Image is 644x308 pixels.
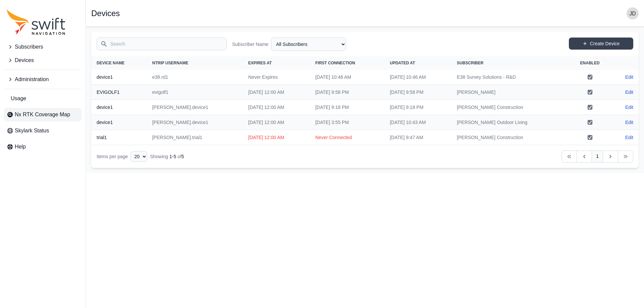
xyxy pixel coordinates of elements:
[130,151,147,162] select: Display Limit
[243,115,310,130] td: [DATE] 12:00 AM
[625,119,633,126] a: Edit
[451,56,568,70] th: Subscriber
[310,100,384,115] td: [DATE] 9:18 PM
[4,54,82,67] button: Devices
[91,130,147,145] th: trial1
[97,154,128,159] span: Items per page
[271,38,346,51] select: Subscriber
[384,85,451,100] td: [DATE] 9:58 PM
[315,61,355,65] span: First Connection
[243,130,310,145] td: [DATE] 12:00 AM
[91,100,147,115] th: device1
[248,61,272,65] span: Expires At
[384,115,451,130] td: [DATE] 10:43 AM
[15,111,70,119] span: Nx RTK Coverage Map
[310,70,384,85] td: [DATE] 10:46 AM
[15,143,26,151] span: Help
[91,115,147,130] th: device1
[91,56,147,70] th: Device Name
[150,153,184,160] div: Showing of
[384,100,451,115] td: [DATE] 9:18 PM
[15,75,49,83] span: Administration
[625,134,633,141] a: Edit
[147,85,243,100] td: evigolf1
[91,145,639,168] nav: Table navigation
[243,85,310,100] td: [DATE] 12:00 AM
[625,104,633,111] a: Edit
[310,115,384,130] td: [DATE] 3:55 PM
[181,154,184,159] span: 5
[147,115,243,130] td: [PERSON_NAME].device1
[147,56,243,70] th: NTRIP Username
[97,38,227,50] input: Search
[451,85,568,100] td: [PERSON_NAME]
[147,70,243,85] td: e38.rd1
[310,130,384,145] td: Never Connected
[568,56,611,70] th: Enabled
[243,70,310,85] td: Never Expires
[232,41,268,48] label: Subscriber Name
[243,100,310,115] td: [DATE] 12:00 AM
[4,140,82,153] a: Help
[169,154,176,159] span: 1 - 5
[4,108,82,121] a: Nx RTK Coverage Map
[91,9,120,17] h1: Devices
[91,70,147,85] th: device1
[4,92,82,105] a: Usage
[451,70,568,85] td: E38 Survey Solutions - R&D
[451,100,568,115] td: [PERSON_NAME] Construction
[390,61,415,65] span: Updated At
[91,85,147,100] th: EVIGOLF1
[451,130,568,145] td: [PERSON_NAME] Construction
[310,85,384,100] td: [DATE] 9:58 PM
[625,89,633,96] a: Edit
[627,7,639,19] img: user photo
[384,130,451,145] td: [DATE] 9:47 AM
[4,124,82,137] a: Skylark Status
[15,43,43,51] span: Subscribers
[451,115,568,130] td: [PERSON_NAME] Outdoor Living
[4,40,82,54] button: Subscribers
[147,100,243,115] td: [PERSON_NAME].device1
[15,127,49,135] span: Skylark Status
[384,70,451,85] td: [DATE] 10:46 AM
[11,95,26,103] span: Usage
[592,150,603,163] a: 1
[569,38,633,50] a: Create Device
[15,56,34,64] span: Devices
[147,130,243,145] td: [PERSON_NAME].trial1
[4,73,82,86] button: Administration
[625,74,633,80] a: Edit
